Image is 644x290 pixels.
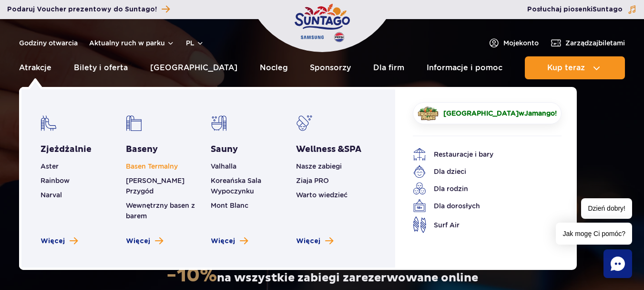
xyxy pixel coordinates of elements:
[296,177,329,184] a: Ziaja PRO
[186,38,204,48] button: pl
[19,56,51,79] a: Atrakcje
[19,38,78,48] a: Godziny otwarcia
[150,56,237,79] a: [GEOGRAPHIC_DATA]
[296,191,348,199] a: Warto wiedzieć
[126,162,178,170] a: Basen Termalny
[211,236,235,246] span: Więcej
[503,38,539,48] span: Moje konto
[413,182,547,195] a: Dla rodzin
[41,162,59,170] a: Aster
[211,162,236,170] a: Valhalla
[41,177,70,184] a: Rainbow
[211,236,248,246] a: Zobacz więcej saun
[550,37,625,49] a: Zarządzajbiletami
[373,56,404,79] a: Dla firm
[126,177,184,195] a: [PERSON_NAME] Przygód
[443,109,519,117] span: [GEOGRAPHIC_DATA]
[310,56,351,79] a: Sponsorzy
[443,108,557,118] span: w !
[488,37,539,49] a: Mojekonto
[260,56,288,79] a: Nocleg
[41,144,92,155] a: Zjeżdżalnie
[296,144,361,155] a: Wellness &SPA
[413,216,547,233] a: Surf Air
[524,109,555,117] span: Jamango
[126,202,195,220] a: Wewnętrzny basen z barem
[296,144,361,155] span: Wellness &
[565,38,625,48] span: Zarządzaj biletami
[41,236,65,246] span: Więcej
[126,236,163,246] a: Zobacz więcej basenów
[296,162,342,170] a: Nasze zabiegi
[296,236,320,246] span: Więcej
[344,144,361,155] span: SPA
[547,64,585,72] span: Kup teraz
[603,249,632,278] div: Chat
[74,56,128,79] a: Bilety i oferta
[413,199,547,213] a: Dla dorosłych
[41,236,78,246] a: Zobacz więcej zjeżdżalni
[427,56,502,79] a: Informacje i pomoc
[41,191,62,199] a: Narval
[211,177,261,195] a: Koreańska Sala Wypoczynku
[89,39,174,47] button: Aktualny ruch w parku
[296,236,333,246] a: Zobacz więcej Wellness & SPA
[556,223,632,245] span: Jak mogę Ci pomóc?
[211,144,238,155] a: Sauny
[525,56,625,79] button: Kup teraz
[413,102,562,124] a: [GEOGRAPHIC_DATA]wJamango!
[413,148,547,161] a: Restauracje i bary
[581,198,632,219] span: Dzień dobry!
[126,144,158,155] a: Baseny
[211,202,248,209] a: Mont Blanc
[126,236,150,246] span: Więcej
[434,220,460,230] span: Surf Air
[413,165,547,178] a: Dla dzieci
